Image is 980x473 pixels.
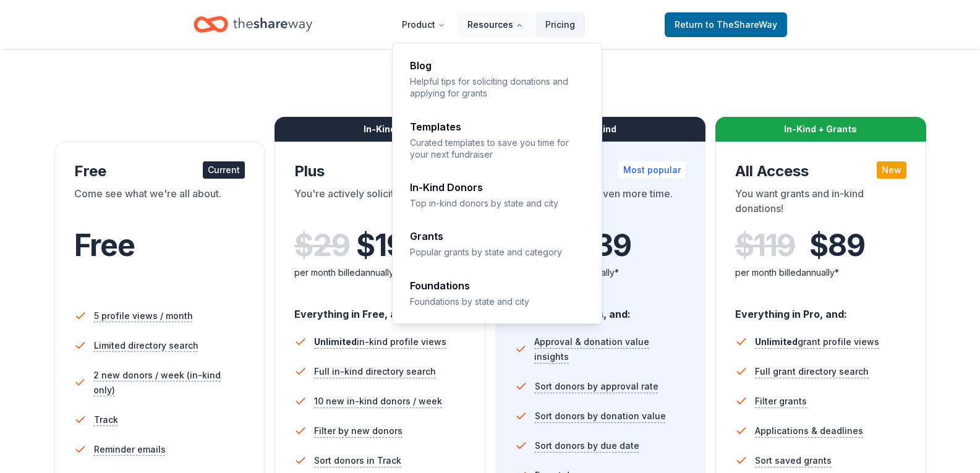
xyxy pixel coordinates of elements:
[410,61,586,70] div: Blog
[410,75,586,100] p: Helpful tips for soliciting donations and applying for grants
[735,296,906,322] div: Everything in Pro, and:
[755,364,869,379] span: Full grant directory search
[877,161,906,179] div: New
[94,309,193,323] span: 5 profile views / month
[705,19,777,30] span: to TheShareWay
[410,137,586,161] p: Curated templates to save you time for your next fundraiser
[294,296,466,322] div: Everything in Free, and:
[94,338,198,353] span: Limited directory search
[535,379,658,394] span: Sort donors by approval rate
[577,228,631,263] span: $ 39
[74,227,135,263] span: Free
[194,10,312,39] a: Home
[74,161,245,181] div: Free
[94,412,118,427] span: Track
[403,273,593,315] a: FoundationsFoundations by state and city
[535,438,639,453] span: Sort donors by due date
[410,182,586,192] div: In-Kind Donors
[735,186,906,221] div: You want grants and in-kind donations!
[314,394,442,409] span: 10 new in-kind donors / week
[94,442,166,457] span: Reminder emails
[715,117,926,142] div: In-Kind + Grants
[410,246,586,258] p: Popular grants by state and category
[755,424,863,438] span: Applications & deadlines
[403,175,593,216] a: In-Kind DonorsTop in-kind donors by state and city
[314,336,357,347] span: Unlimited
[392,12,455,37] button: Product
[314,364,436,379] span: Full in-kind directory search
[534,335,686,364] span: Approval & donation value insights
[392,10,585,39] nav: Main
[410,231,586,241] div: Grants
[735,265,906,280] div: per month billed annually*
[410,296,586,307] p: Foundations by state and city
[675,17,777,32] span: Return
[618,161,686,179] div: Most popular
[74,186,245,221] div: Come see what we're all about.
[403,224,593,265] a: GrantsPopular grants by state and category
[755,336,798,347] span: Unlimited
[275,117,485,142] div: In-Kind
[93,368,245,398] span: 2 new donors / week (in-kind only)
[403,53,593,107] a: BlogHelpful tips for soliciting donations and applying for grants
[203,161,245,179] div: Current
[755,394,807,409] span: Filter grants
[294,161,466,181] div: Plus
[314,453,401,468] span: Sort donors in Track
[403,114,593,168] a: TemplatesCurated templates to save you time for your next fundraiser
[410,197,586,209] p: Top in-kind donors by state and city
[314,424,403,438] span: Filter by new donors
[314,336,446,347] span: in-kind profile views
[535,409,666,424] span: Sort donors by donation value
[755,453,832,468] span: Sort saved grants
[356,228,404,263] span: $ 19
[294,186,466,221] div: You're actively soliciting donations.
[665,12,787,37] a: Returnto TheShareWay
[410,122,586,132] div: Templates
[735,161,906,181] div: All Access
[535,12,585,37] a: Pricing
[809,228,864,263] span: $ 89
[458,12,533,37] button: Resources
[755,336,879,347] span: grant profile views
[393,43,603,325] div: Resources
[294,265,466,280] div: per month billed annually*
[410,281,586,291] div: Foundations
